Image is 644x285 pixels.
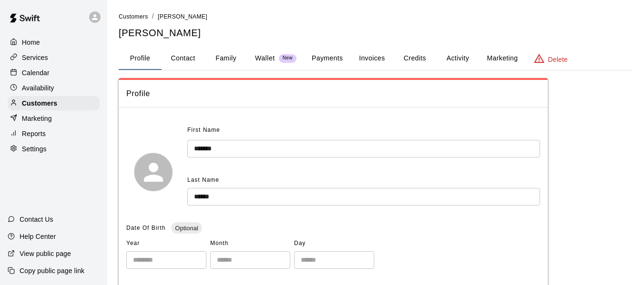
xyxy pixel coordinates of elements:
p: Contact Us [20,215,53,224]
p: Home [22,38,40,47]
button: Profile [119,47,162,70]
p: Delete [548,55,568,64]
a: Settings [8,142,100,156]
a: Home [8,35,100,49]
p: Availability [22,83,54,93]
span: Customers [119,13,148,20]
p: View public page [20,249,71,258]
p: Reports [22,129,46,138]
p: Wallet [255,53,275,63]
nav: breadcrumb [119,11,633,22]
h5: [PERSON_NAME] [119,27,633,39]
a: Customers [119,12,148,20]
button: Family [204,47,247,70]
p: Help Center [20,232,56,241]
a: Reports [8,127,100,141]
p: Marketing [22,114,52,123]
span: [PERSON_NAME] [158,13,207,20]
span: Year [126,236,206,251]
p: Customers [22,98,57,108]
span: Last Name [187,177,219,183]
span: First Name [187,123,220,138]
span: Profile [126,88,540,100]
p: Settings [22,144,47,154]
li: / [152,11,154,21]
span: Optional [171,225,202,232]
button: Payments [304,47,350,70]
p: Services [22,53,48,62]
button: Activity [436,47,479,70]
span: Day [294,236,374,251]
a: Calendar [8,66,100,80]
div: basic tabs example [119,47,633,70]
span: Month [210,236,290,251]
a: Services [8,50,100,65]
button: Marketing [479,47,525,70]
p: Calendar [22,68,50,78]
span: Date Of Birth [126,225,165,231]
span: New [279,55,296,61]
button: Invoices [350,47,393,70]
button: Credits [393,47,436,70]
button: Contact [162,47,204,70]
a: Customers [8,96,100,110]
a: Marketing [8,111,100,126]
a: Availability [8,81,100,95]
p: Copy public page link [20,266,84,275]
